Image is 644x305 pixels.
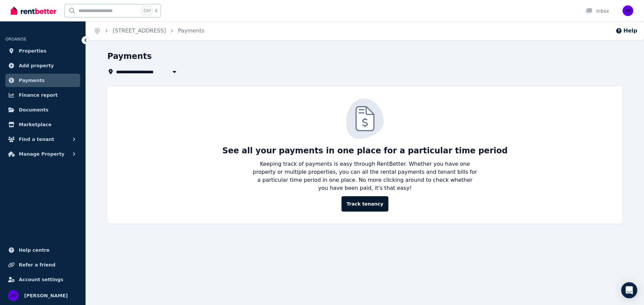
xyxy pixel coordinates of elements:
img: RentBetter [11,6,56,16]
a: Help centre [5,243,80,257]
a: Payments [5,74,80,87]
span: k [155,8,157,13]
span: Manage Property [19,150,64,158]
div: Inbox [586,8,609,14]
a: Add property [5,59,80,72]
a: Properties [5,44,80,58]
p: Keeping track of payments is easy through RentBetter. Whether you have one property or multiple p... [252,160,478,192]
h1: Payments [107,51,152,62]
img: Jeffrey Wells [8,290,19,301]
span: ORGANISE [5,37,26,42]
p: See all your payments in one place for a particular time period [222,145,508,156]
nav: Breadcrumb [86,21,212,40]
span: Finance report [19,91,58,99]
span: Ctrl [142,6,152,15]
a: Marketplace [5,118,80,131]
span: Properties [19,47,47,55]
span: Refer a friend [19,261,55,269]
span: Account settings [19,276,63,284]
img: Jeffrey Wells [623,5,633,16]
a: [STREET_ADDRESS] [113,27,166,34]
span: Marketplace [19,121,51,129]
span: Add property [19,62,54,70]
a: Finance report [5,88,80,102]
button: Manage Property [5,147,80,161]
a: Account settings [5,273,80,286]
span: Payments [19,76,45,84]
span: Find a tenant [19,135,54,143]
span: Documents [19,106,49,114]
button: Help [615,27,637,35]
a: Documents [5,103,80,117]
a: Track tenancy [341,196,388,212]
div: Open Intercom Messenger [621,282,637,298]
a: Payments [178,27,204,34]
a: Refer a friend [5,258,80,272]
img: Tenant Checks [346,98,384,139]
button: Find a tenant [5,133,80,146]
span: [PERSON_NAME] [24,292,68,300]
span: Help centre [19,246,50,254]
